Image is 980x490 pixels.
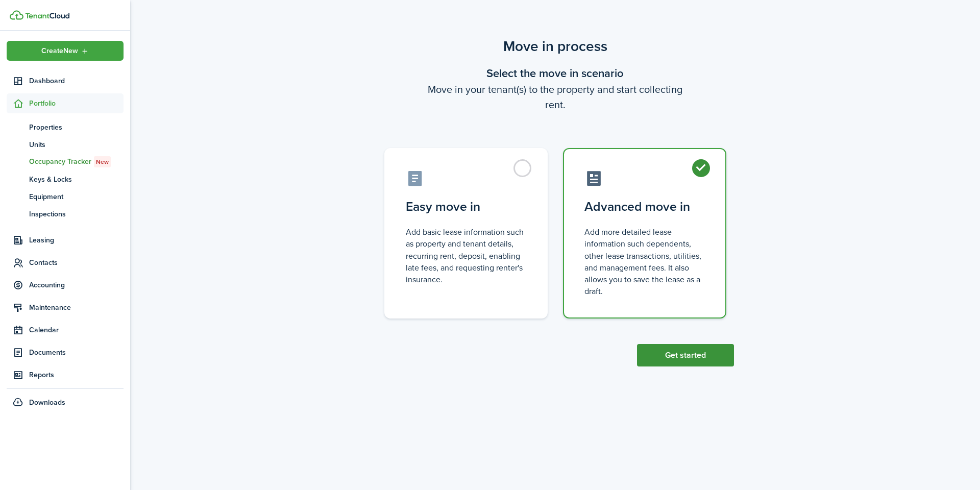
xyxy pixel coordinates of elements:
[7,71,124,91] a: Dashboard
[29,325,124,335] span: Calendar
[96,157,109,166] span: New
[377,65,734,82] wizard-step-header-title: Select the move in scenario
[584,226,705,297] control-radio-card-description: Add more detailed lease information such dependents, other lease transactions, utilities, and man...
[29,139,124,150] span: Units
[29,370,124,380] span: Reports
[29,156,124,167] span: Occupancy Tracker
[7,205,124,223] a: Inspections
[29,174,124,185] span: Keys & Locks
[7,153,124,170] a: Occupancy TrackerNew
[41,47,78,55] span: Create New
[29,98,124,109] span: Portfolio
[7,136,124,153] a: Units
[637,344,734,366] button: Get started
[406,198,526,216] control-radio-card-title: Easy move in
[29,122,124,133] span: Properties
[7,188,124,205] a: Equipment
[29,235,124,246] span: Leasing
[584,198,705,216] control-radio-card-title: Advanced move in
[10,10,23,20] img: TenantCloud
[377,82,734,112] wizard-step-header-description: Move in your tenant(s) to the property and start collecting rent.
[406,226,526,285] control-radio-card-description: Add basic lease information such as property and tenant details, recurring rent, deposit, enablin...
[29,76,124,86] span: Dashboard
[29,191,124,202] span: Equipment
[25,13,69,19] img: TenantCloud
[377,36,734,57] scenario-title: Move in process
[29,302,124,313] span: Maintenance
[7,365,124,385] a: Reports
[7,170,124,188] a: Keys & Locks
[7,41,124,61] button: Open menu
[7,118,124,136] a: Properties
[29,280,124,290] span: Accounting
[29,397,65,408] span: Downloads
[29,347,124,358] span: Documents
[29,209,124,219] span: Inspections
[29,257,124,268] span: Contacts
